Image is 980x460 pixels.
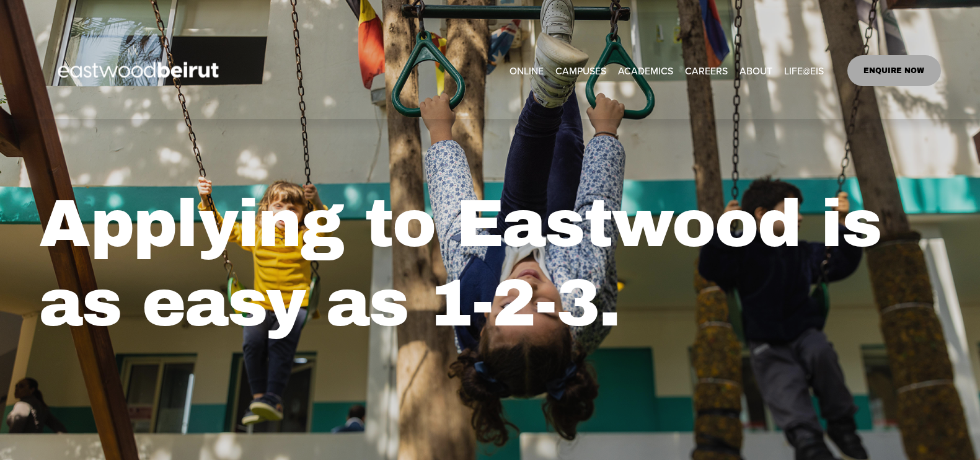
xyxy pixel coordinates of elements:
[510,61,544,81] a: ONLINE
[555,62,606,79] span: CAMPUSES
[39,39,241,102] img: EastwoodIS Global Site
[847,55,941,86] a: ENQUIRE NOW
[618,61,673,81] a: folder dropdown
[685,61,728,81] a: CAREERS
[39,184,941,343] h1: Applying to Eastwood is as easy as 1-2-3.
[618,62,673,79] span: ACADEMICS
[784,61,824,81] a: folder dropdown
[739,62,772,79] span: ABOUT
[739,61,772,81] a: folder dropdown
[555,61,606,81] a: folder dropdown
[784,62,824,79] span: LIFE@EIS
